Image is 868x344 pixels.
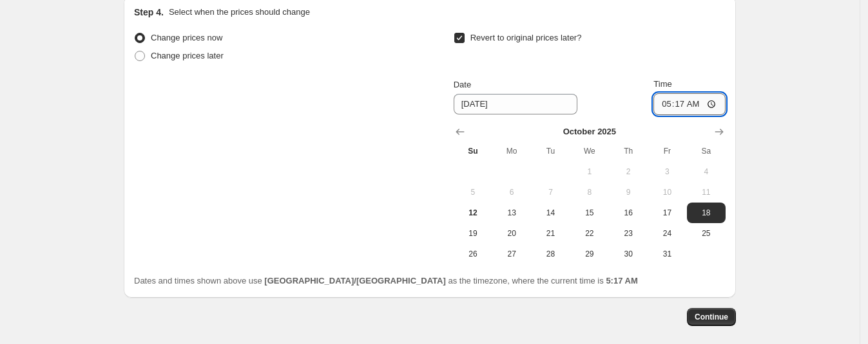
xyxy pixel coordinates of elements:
button: Friday October 24 2025 [648,223,686,244]
span: 23 [614,228,642,239]
button: Wednesday October 29 2025 [570,244,609,264]
b: 5:17 AM [606,276,637,285]
span: Fr [653,146,681,156]
span: Mo [497,146,526,156]
span: Change prices now [151,33,222,42]
button: Friday October 3 2025 [648,161,686,182]
button: Wednesday October 22 2025 [570,223,609,244]
p: Select when the prices should change [169,6,310,19]
span: Time [653,79,671,89]
span: 12 [459,208,487,218]
th: Saturday [687,141,726,161]
span: 26 [459,249,487,259]
th: Friday [648,141,686,161]
th: Monday [492,141,531,161]
button: Saturday October 11 2025 [687,182,726,203]
input: 12:00 [653,93,726,115]
button: Thursday October 30 2025 [609,244,648,264]
span: 1 [575,167,604,177]
b: [GEOGRAPHIC_DATA]/[GEOGRAPHIC_DATA] [264,276,445,285]
span: 30 [614,249,642,259]
button: Monday October 27 2025 [492,244,531,264]
span: 2 [614,167,642,177]
span: 29 [575,249,604,259]
span: Tu [536,146,564,156]
span: 22 [575,228,604,239]
span: 19 [459,228,487,239]
span: 28 [536,249,564,259]
span: 24 [653,228,681,239]
button: Monday October 20 2025 [492,223,531,244]
th: Thursday [609,141,648,161]
span: 17 [653,208,681,218]
span: 14 [536,208,564,218]
span: 8 [575,187,604,197]
span: 5 [459,187,487,197]
span: 15 [575,208,604,218]
span: 16 [614,208,642,218]
span: 25 [692,228,720,239]
th: Wednesday [570,141,609,161]
button: Thursday October 9 2025 [609,182,648,203]
span: 10 [653,187,681,197]
button: Tuesday October 7 2025 [531,182,570,203]
button: Sunday October 19 2025 [454,223,492,244]
button: Saturday October 18 2025 [687,203,726,223]
button: Tuesday October 28 2025 [531,244,570,264]
span: 27 [497,249,526,259]
h2: Step 4. [134,6,164,19]
span: 20 [497,228,526,239]
input: 10/12/2025 [454,94,577,114]
button: Friday October 10 2025 [648,182,686,203]
span: 3 [653,167,681,177]
span: Dates and times shown above use as the timezone, where the current time is [134,276,638,285]
button: Thursday October 2 2025 [609,161,648,182]
button: Continue [687,308,736,326]
button: Thursday October 16 2025 [609,203,648,223]
span: Th [614,146,642,156]
button: Thursday October 23 2025 [609,223,648,244]
span: Date [454,80,471,89]
span: 21 [536,228,564,239]
span: 31 [653,249,681,259]
th: Sunday [454,141,492,161]
button: Wednesday October 15 2025 [570,203,609,223]
span: 13 [497,208,526,218]
button: Sunday October 26 2025 [454,244,492,264]
span: 9 [614,187,642,197]
button: Show next month, November 2025 [710,123,728,141]
span: Continue [695,312,728,322]
th: Tuesday [531,141,570,161]
button: Sunday October 5 2025 [454,182,492,203]
span: 4 [692,167,720,177]
span: 7 [536,187,564,197]
span: Change prices later [151,51,224,60]
button: Tuesday October 21 2025 [531,223,570,244]
span: Revert to original prices later? [470,33,582,42]
span: Sa [692,146,720,156]
span: 6 [497,187,526,197]
button: Show previous month, September 2025 [451,123,469,141]
span: Su [459,146,487,156]
span: We [575,146,604,156]
span: 18 [692,208,720,218]
button: Wednesday October 1 2025 [570,161,609,182]
button: Friday October 31 2025 [648,244,686,264]
button: Today Sunday October 12 2025 [454,203,492,223]
button: Saturday October 4 2025 [687,161,726,182]
span: 11 [692,187,720,197]
button: Monday October 6 2025 [492,182,531,203]
button: Wednesday October 8 2025 [570,182,609,203]
button: Tuesday October 14 2025 [531,203,570,223]
button: Friday October 17 2025 [648,203,686,223]
button: Monday October 13 2025 [492,203,531,223]
button: Saturday October 25 2025 [687,223,726,244]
